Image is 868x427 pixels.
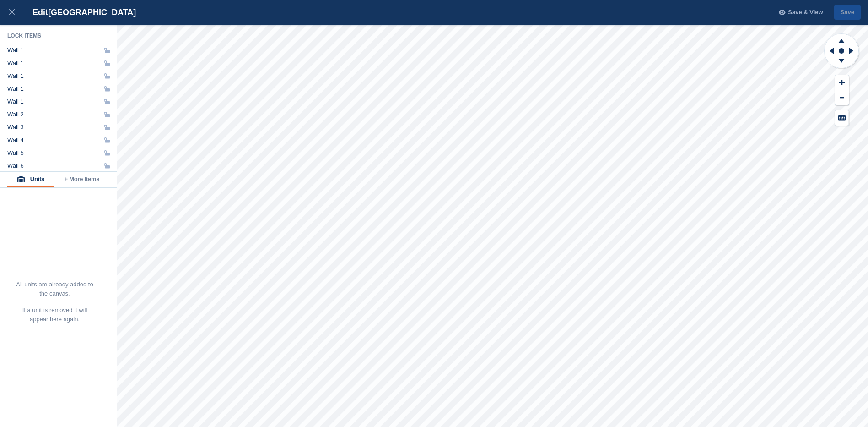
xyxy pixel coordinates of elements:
[24,7,136,18] div: Edit [GEOGRAPHIC_DATA]
[774,5,823,20] button: Save & View
[835,110,849,126] button: Keyboard Shortcuts
[7,60,24,67] div: Wall 1
[7,172,54,187] button: Units
[7,149,24,157] div: Wall 5
[16,280,94,298] p: All units are already added to the canvas.
[7,98,24,105] div: Wall 1
[788,8,823,17] span: Save & View
[7,111,24,118] div: Wall 2
[54,172,109,187] button: + More Items
[16,306,94,324] p: If a unit is removed it will appear here again.
[7,124,24,131] div: Wall 3
[7,72,24,80] div: Wall 1
[7,32,110,39] div: Lock Items
[7,85,24,93] div: Wall 1
[835,90,849,105] button: Zoom Out
[7,162,24,170] div: Wall 6
[7,137,24,144] div: Wall 4
[834,5,861,20] button: Save
[7,47,24,54] div: Wall 1
[835,75,849,90] button: Zoom In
